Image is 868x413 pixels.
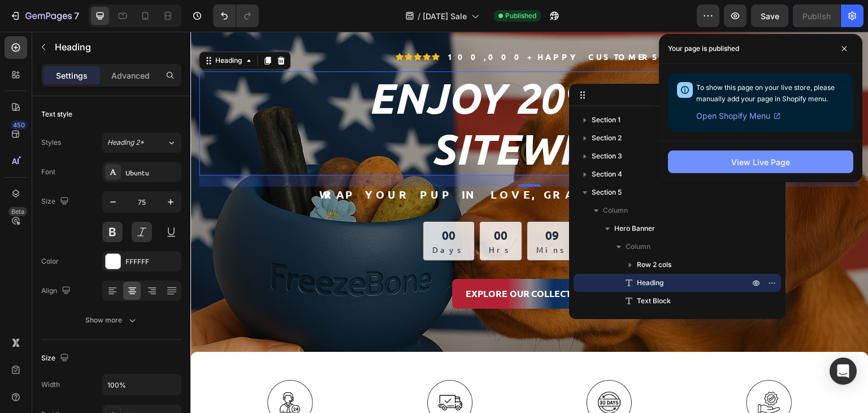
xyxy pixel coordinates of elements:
[592,114,620,126] span: Section 1
[830,358,857,385] div: Open Intercom Messenger
[41,283,73,299] div: Align
[11,121,27,130] div: 450
[696,109,770,123] span: Open Shopify Menu
[298,212,322,224] p: Hrs
[111,70,150,81] p: Advanced
[74,9,79,23] p: 7
[668,43,739,54] p: Your page is published
[262,247,417,277] a: EXPLORE OUR COLLECTIONS
[298,195,322,213] div: 00
[614,223,655,234] span: Hero Banner
[41,380,60,390] div: Width
[668,150,853,173] button: View Live Page
[696,83,835,103] span: To show this page on your live store, please manually add your page in Shopify menu.
[41,256,59,266] div: Color
[505,11,536,21] span: Published
[401,195,436,213] div: 46
[237,349,282,394] img: Alt Image
[41,137,61,148] div: Styles
[731,156,790,168] div: View Live Page
[102,132,181,153] button: Heading 2*
[5,5,84,27] button: 7
[802,10,831,22] div: Publish
[213,5,259,27] div: Undo/Redo
[107,137,144,148] span: Heading 2*
[41,109,72,119] div: Text style
[242,195,275,213] div: 00
[761,11,779,21] span: Save
[241,91,437,143] span: Sitewide
[346,212,377,224] p: Mins
[10,156,669,170] p: WRAP YOUR PUP IN LOVE, GRAB BEFORE ITS GONE
[190,32,868,413] iframe: Design area
[592,150,622,162] span: Section 3
[401,212,436,224] p: Secs
[56,70,88,81] p: Settings
[556,349,601,394] img: Alt Image
[637,277,663,289] span: Heading
[125,167,179,178] div: Ubuntu
[637,295,671,307] span: Text Block
[626,241,650,252] span: Column
[592,169,622,180] span: Section 4
[275,256,403,268] p: EXPLORE OUR COLLECTIONS
[396,349,441,394] img: Alt Image
[346,195,377,213] div: 09
[41,310,181,330] button: Show more
[41,194,71,209] div: Size
[423,10,467,22] span: [DATE] Sale
[41,167,55,177] div: Font
[242,212,275,224] p: Days
[125,257,179,267] div: FFFFFF
[603,205,628,216] span: Column
[55,40,177,54] p: Heading
[23,24,54,34] div: Heading
[592,132,622,144] span: Section 2
[85,315,138,326] div: Show more
[103,375,181,395] input: Auto
[751,5,788,27] button: Save
[637,259,671,270] span: Row 2 cols
[8,207,27,216] div: Beta
[77,349,122,394] img: Alt Image
[41,351,71,366] div: Size
[793,5,840,27] button: Publish
[592,187,622,198] span: Section 5
[418,10,420,22] span: /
